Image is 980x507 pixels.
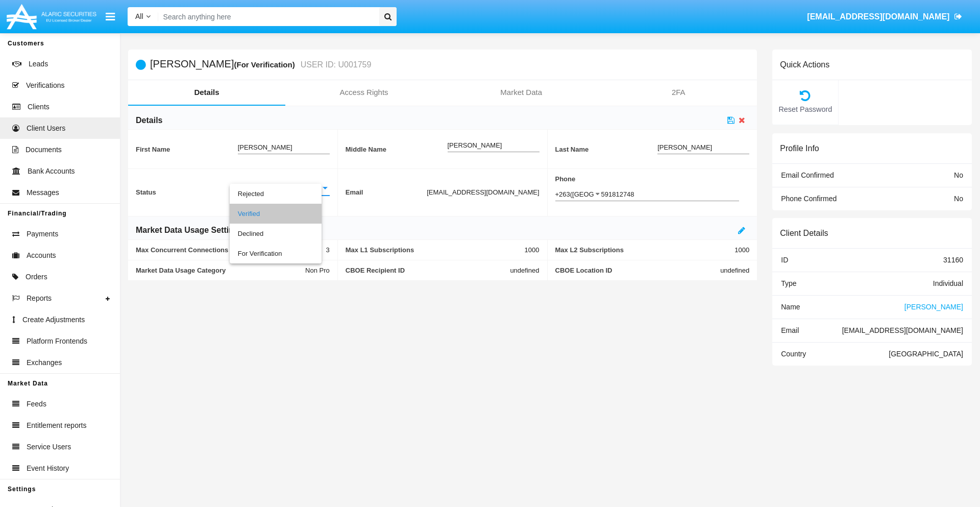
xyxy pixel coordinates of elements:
[326,246,330,254] span: 3
[136,188,238,196] span: Status
[780,143,819,153] h6: Profile Info
[136,115,162,126] h6: Details
[26,80,64,91] span: Verifications
[780,60,829,69] h6: Quick Actions
[510,267,539,274] span: undefined
[807,12,949,21] span: [EMAIL_ADDRESS][DOMAIN_NAME]
[27,336,87,347] span: Platform Frontends
[27,123,65,134] span: Client Users
[150,59,371,70] h5: [PERSON_NAME]
[158,7,376,26] input: Search
[555,246,735,254] span: Max L2 Subscriptions
[904,303,963,311] span: [PERSON_NAME]
[555,267,721,274] span: CBOE Location ID
[443,80,600,105] a: Market Data
[781,279,796,287] span: Type
[346,188,427,196] span: Email
[555,146,658,153] span: Last Name
[555,175,750,183] span: Phone
[27,420,87,431] span: Entitlement reports
[734,246,749,254] span: 1000
[135,12,143,20] span: All
[136,146,238,153] span: First Name
[27,250,56,261] span: Accounts
[298,61,372,69] small: USER ID: U001759
[136,225,243,236] h6: Market Data Usage Settings
[27,442,71,452] span: Service Users
[5,2,98,32] img: Logo image
[26,272,47,282] span: Orders
[781,171,834,179] span: Email Confirmed
[525,246,540,254] span: 1000
[238,184,260,192] span: Verified
[781,303,800,311] span: Name
[28,102,50,112] span: Clients
[802,3,967,31] a: [EMAIL_ADDRESS][DOMAIN_NAME]
[29,59,48,69] span: Leads
[943,256,963,264] span: 31160
[136,267,305,274] span: Market Data Usage Category
[136,246,326,254] span: Max Concurrent Connections
[777,104,833,115] span: Reset Password
[28,166,75,177] span: Bank Accounts
[285,80,443,105] a: Access Rights
[933,279,963,287] span: Individual
[27,399,46,409] span: Feeds
[781,326,799,334] span: Email
[27,463,69,474] span: Event History
[346,267,510,274] span: CBOE Recipient ID
[27,229,58,239] span: Payments
[22,315,85,325] span: Create Adjustments
[346,246,525,254] span: Max L1 Subscriptions
[889,350,963,358] span: [GEOGRAPHIC_DATA]
[128,80,285,105] a: Details
[780,228,828,238] h6: Client Details
[954,171,963,179] span: No
[781,350,806,358] span: Country
[128,11,158,22] a: All
[26,144,62,155] span: Documents
[27,357,62,368] span: Exchanges
[27,187,59,198] span: Messages
[781,256,788,264] span: ID
[954,195,963,203] span: No
[346,146,448,153] span: Middle Name
[842,326,963,334] span: [EMAIL_ADDRESS][DOMAIN_NAME]
[234,59,298,70] div: (For Verification)
[427,188,539,196] span: [EMAIL_ADDRESS][DOMAIN_NAME]
[781,195,837,203] span: Phone Confirmed
[720,267,749,274] span: undefined
[600,80,757,105] a: 2FA
[27,293,52,304] span: Reports
[305,267,330,274] span: Non Pro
